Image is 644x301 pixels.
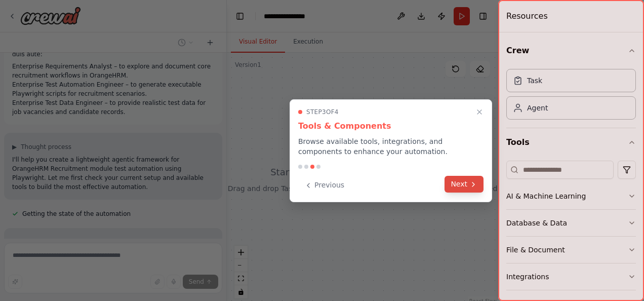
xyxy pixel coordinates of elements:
[298,120,484,132] h3: Tools & Components
[473,106,486,118] button: Close walkthrough
[445,176,484,193] button: Next
[306,108,339,116] span: Step 3 of 4
[298,136,484,157] p: Browse available tools, integrations, and components to enhance your automation.
[233,9,247,23] button: Hide left sidebar
[298,177,350,194] button: Previous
